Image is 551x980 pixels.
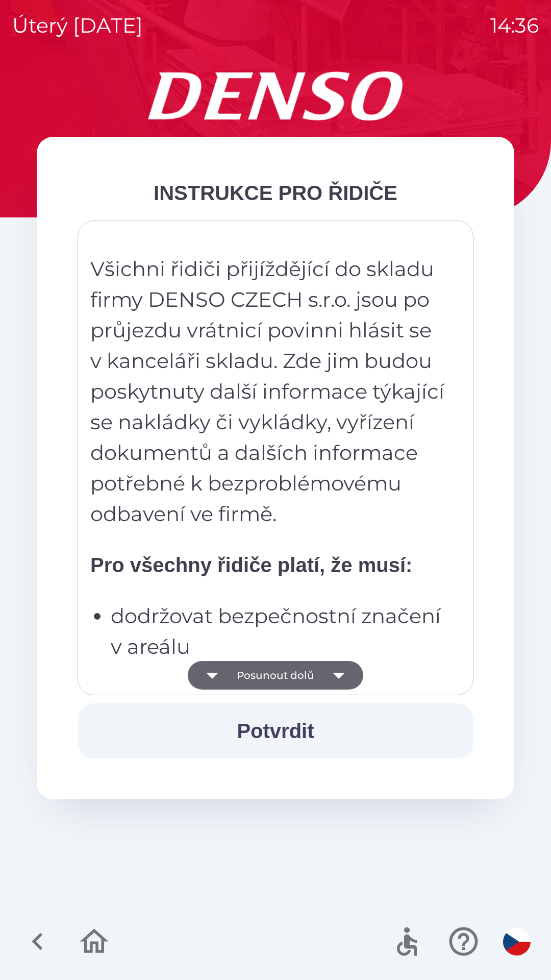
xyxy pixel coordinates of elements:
strong: Pro všechny řidiče platí, že musí: [90,554,412,576]
p: úterý [DATE] [12,10,143,41]
img: Logo [37,71,514,120]
p: 14:36 [490,10,539,41]
p: dodržovat bezpečnostní značení v areálu [111,601,446,662]
button: Potvrdit [78,703,473,758]
button: Posunout dolů [188,661,363,690]
p: Všichni řidiči přijíždějící do skladu firmy DENSO CZECH s.r.o. jsou po průjezdu vrátnicí povinni ... [90,254,446,529]
img: cs flag [503,928,531,955]
div: INSTRUKCE PRO ŘIDIČE [78,178,473,208]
